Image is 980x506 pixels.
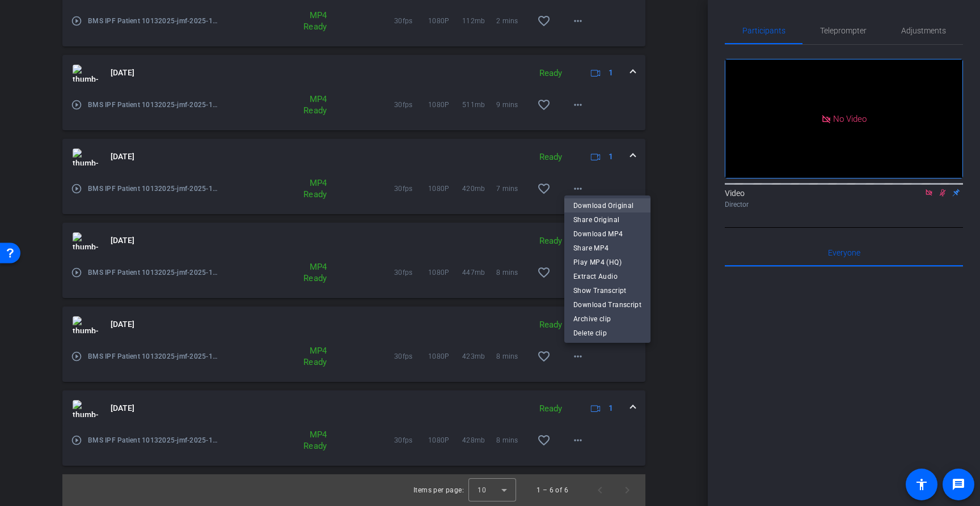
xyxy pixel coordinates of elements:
[573,312,641,326] span: Archive clip
[573,256,641,269] span: Play MP4 (HQ)
[573,227,641,241] span: Download MP4
[573,199,641,212] span: Download Original
[573,213,641,227] span: Share Original
[573,270,641,283] span: Extract Audio
[573,241,641,255] span: Share MP4
[573,326,641,340] span: Delete clip
[573,284,641,297] span: Show Transcript
[573,298,641,312] span: Download Transcript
